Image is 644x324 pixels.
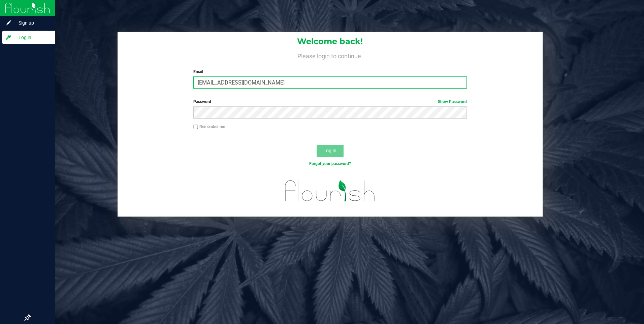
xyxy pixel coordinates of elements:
a: Show Password [438,99,467,104]
inline-svg: Log in [5,34,12,41]
h1: Welcome back! [118,37,543,46]
a: Forgot your password? [309,161,351,166]
img: flourish_logo.svg [277,174,383,208]
inline-svg: Sign up [5,20,12,26]
label: Remember me [193,124,225,130]
span: Log In [323,148,336,153]
h4: Please login to continue. [118,51,543,59]
span: Sign up [12,19,52,27]
input: Remember me [193,125,198,129]
span: Password [193,99,211,104]
span: Log in [12,33,52,41]
label: Email [193,69,467,75]
button: Log In [317,145,344,157]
